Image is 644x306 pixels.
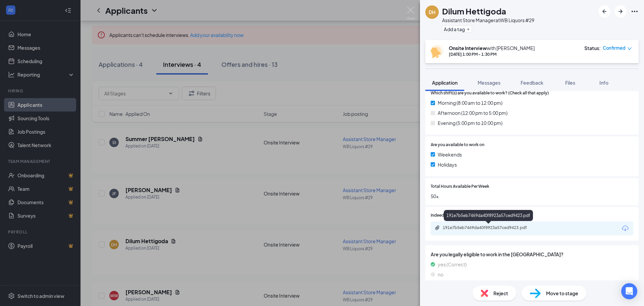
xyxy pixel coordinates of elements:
button: ArrowRight [614,5,627,17]
span: Weekends [438,151,462,158]
span: Reject [493,290,508,297]
a: Paperclip191e7b5eb7469da40f8923a57ced9423.pdf [435,225,543,231]
b: Onsite Interview [449,45,487,51]
span: Indeed Resume [431,212,460,219]
span: Messages [478,80,500,86]
button: PlusAdd a tag [442,26,472,33]
div: Assistant Store Manager at WB Liquors #29 [442,17,534,24]
span: Holidays [438,161,457,168]
span: Application [432,80,458,86]
div: 191e7b5eb7469da40f8923a57ced9423.pdf [444,210,533,221]
h1: Dilum Hettigoda [442,5,506,17]
span: Are you legally eligible to work in the [GEOGRAPHIC_DATA]? [431,251,633,258]
svg: ArrowLeftNew [600,7,608,15]
span: Feedback [521,80,543,86]
span: Afternoon (12:00 pm to 5:00 pm) [438,109,507,117]
svg: Ellipses [631,7,639,15]
span: Which shift(s) are you available to work? (Check all that apply) [431,90,549,96]
span: Total Hours Available Per Week [431,183,489,190]
div: Open Intercom Messenger [621,283,637,299]
span: 50+ [431,192,633,200]
span: yes (Correct) [438,261,467,268]
span: Files [565,80,575,86]
div: [DATE] 1:00 PM - 1:30 PM [449,51,535,57]
svg: Plus [466,27,470,31]
div: with [PERSON_NAME] [449,45,535,51]
span: Evening (5:00 pm to 10:00 pm) [438,119,502,127]
svg: ArrowRight [616,7,625,15]
span: down [627,46,632,51]
div: Status : [584,45,601,51]
div: DH [429,9,435,15]
span: Are you available to work on [431,142,484,148]
svg: Paperclip [435,225,440,230]
span: Confirmed [603,45,626,51]
span: Move to stage [546,290,578,297]
span: no [438,271,443,278]
span: Info [599,80,608,86]
span: Morning (8:00 am to 12:00 pm) [438,99,502,106]
div: 191e7b5eb7469da40f8923a57ced9423.pdf [443,225,537,230]
button: ArrowLeftNew [598,5,610,17]
svg: Download [621,224,629,232]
